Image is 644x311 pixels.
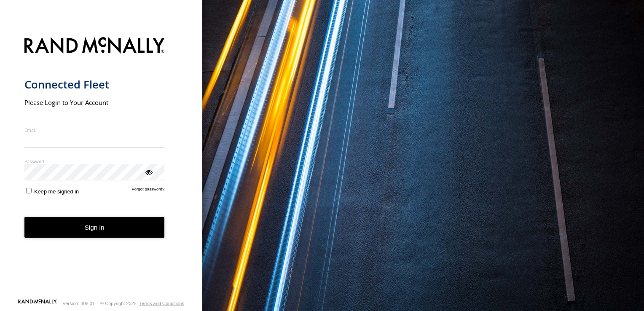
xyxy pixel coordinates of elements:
[100,301,184,306] div: © Copyright 2025 -
[24,217,165,238] button: Sign in
[34,188,79,195] span: Keep me signed in
[18,299,57,308] a: Visit our Website
[63,301,95,306] div: Version: 308.01
[144,167,153,176] div: ViewPassword
[24,158,165,164] label: Password
[24,32,178,298] form: main
[24,127,165,133] label: Email
[24,35,165,57] img: Rand McNally
[132,187,165,195] a: Forgot password?
[24,98,165,107] h2: Please Login to Your Account
[24,78,165,91] h1: Connected Fleet
[140,301,184,306] a: Terms and Conditions
[26,188,32,193] input: Keep me signed in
